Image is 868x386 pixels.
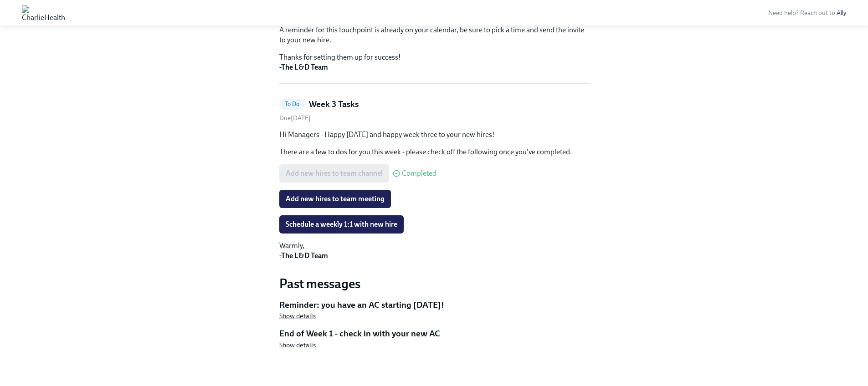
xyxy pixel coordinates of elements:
h3: Past messages [279,275,589,292]
h5: End of Week 1 - check in with your new AC [279,328,589,340]
button: Show details [279,311,316,320]
button: Show details [279,340,316,350]
h5: Week 3 Tasks [309,98,359,110]
button: Add new hires to team meeting [279,190,391,208]
span: Saturday, October 4th 2025, 8:00 am [279,114,311,122]
span: To Do [279,101,305,107]
h5: Reminder: you have an AC starting [DATE]! [279,299,589,311]
p: Thanks for setting them up for success! [279,52,589,72]
span: Completed [402,170,437,177]
a: Ally [837,9,846,17]
span: Need help? Reach out to [768,9,846,17]
span: Schedule a weekly 1:1 with new hire [286,220,397,229]
a: To DoWeek 3 TasksDue[DATE] [279,98,589,122]
p: There are a few to dos for you this week - please check off the following once you've completed. [279,147,589,157]
p: Warmly, [279,241,589,261]
strong: -The L&D Team [279,63,328,71]
p: A reminder for this touchpoint is already on your calendar, be sure to pick a time and send the i... [279,25,589,45]
strong: -The L&D Team [279,251,328,260]
p: Hi Managers - Happy [DATE] and happy week three to your new hires! [279,130,589,140]
button: Schedule a weekly 1:1 with new hire [279,215,404,234]
span: Add new hires to team meeting [286,194,385,203]
img: CharlieHealth [22,5,65,20]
